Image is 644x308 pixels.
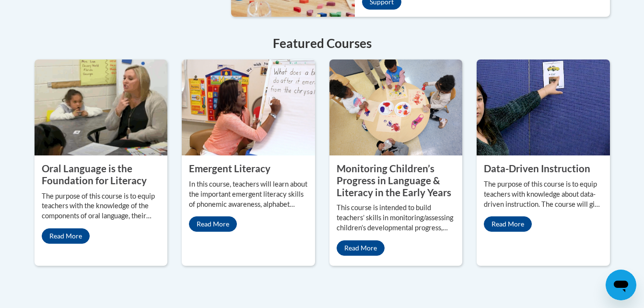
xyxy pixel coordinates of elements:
[189,163,270,174] property: Emergent Literacy
[182,59,315,155] img: Emergent Literacy
[337,163,451,198] property: Monitoring Children’s Progress in Language & Literacy in the Early Years
[484,216,532,232] a: Read More
[337,240,385,256] a: Read More
[35,34,610,53] h4: Featured Courses
[35,59,168,155] img: Oral Language is the Foundation for Literacy
[477,59,610,155] img: Data-Driven Instruction
[189,179,308,210] p: In this course, teachers will learn about the important emergent literacy skills of phonemic awar...
[42,228,90,244] a: Read More
[189,216,237,232] a: Read More
[42,191,161,222] p: The purpose of this course is to equip teachers with the knowledge of the components of oral lang...
[484,163,590,174] property: Data-Driven Instruction
[42,163,147,186] property: Oral Language is the Foundation for Literacy
[484,179,603,210] p: The purpose of this course is to equip teachers with knowledge about data-driven instruction. The...
[606,270,636,300] iframe: Button to launch messaging window
[329,59,463,155] img: Monitoring Children’s Progress in Language & Literacy in the Early Years
[337,203,456,233] p: This course is intended to build teachers’ skills in monitoring/assessing children’s developmenta...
